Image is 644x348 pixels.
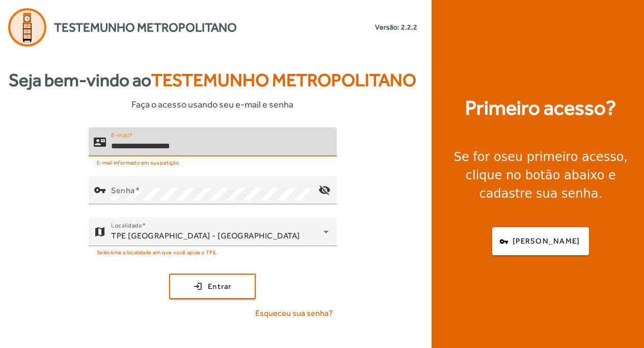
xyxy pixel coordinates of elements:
[94,184,106,196] mat-icon: vpn_key
[111,231,300,240] span: TPE [GEOGRAPHIC_DATA] - [GEOGRAPHIC_DATA]
[255,307,333,319] span: Esqueceu sua senha?
[97,156,181,168] mat-hint: E-mail informado em sua petição.
[54,18,237,37] span: Testemunho Metropolitano
[94,136,106,148] mat-icon: contact_mail
[94,226,106,238] mat-icon: map
[111,222,142,229] mat-label: Localidade
[465,93,616,123] strong: Primeiro acesso?
[169,274,256,299] button: Entrar
[131,97,293,111] span: Faça o acesso usando seu e-mail e senha
[208,281,232,292] span: Entrar
[151,70,416,90] span: Testemunho Metropolitano
[111,131,129,139] mat-label: E-mail
[492,227,589,255] button: [PERSON_NAME]
[444,148,638,203] div: Se for o , clique no botão abaixo e cadastre sua senha.
[111,185,135,195] mat-label: Senha
[513,235,580,247] span: [PERSON_NAME]
[8,8,46,46] img: Logo Agenda
[501,150,624,164] strong: seu primeiro acesso
[9,67,416,94] strong: Seja bem-vindo ao
[375,22,417,33] small: Versão: 2.2.2
[97,246,218,257] mat-hint: Selecione a localidade em que você apoia o TPE.
[312,178,337,202] mat-icon: visibility_off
